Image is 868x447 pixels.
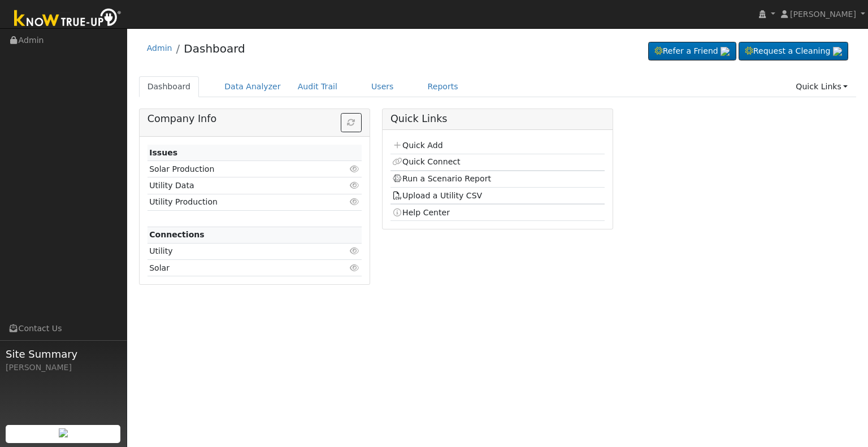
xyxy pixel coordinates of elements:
span: Site Summary [6,346,121,362]
i: Click to view [350,247,360,255]
a: Quick Connect [392,157,460,166]
td: Utility [147,243,327,259]
a: Upload a Utility CSV [392,191,482,200]
img: Know True-Up [8,6,127,32]
a: Data Analyzer [216,76,289,97]
strong: Connections [149,230,205,239]
div: [PERSON_NAME] [6,362,121,374]
a: Run a Scenario Report [392,174,491,183]
td: Solar [147,260,327,276]
a: Reports [419,76,467,97]
a: Request a Cleaning [739,42,848,61]
i: Click to view [350,264,360,272]
a: Users [363,76,402,97]
td: Utility Production [147,194,327,210]
a: Dashboard [139,76,199,97]
img: retrieve [833,47,842,56]
h5: Quick Links [390,113,605,125]
a: Refer a Friend [648,42,736,61]
i: Click to view [350,165,360,173]
i: Click to view [350,181,360,189]
a: Audit Trail [289,76,346,97]
h5: Company Info [147,113,362,125]
td: Solar Production [147,161,327,177]
a: Quick Add [392,141,442,150]
a: Help Center [392,208,450,217]
a: Admin [147,44,172,53]
strong: Issues [149,148,177,157]
img: retrieve [59,428,68,437]
td: Utility Data [147,177,327,194]
i: Click to view [350,198,360,206]
img: retrieve [721,47,730,56]
a: Dashboard [184,42,245,55]
a: Quick Links [787,76,856,97]
span: [PERSON_NAME] [790,10,856,19]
